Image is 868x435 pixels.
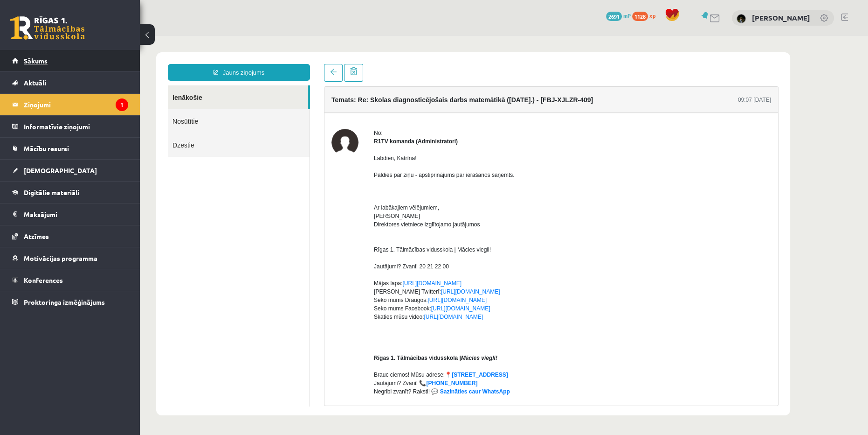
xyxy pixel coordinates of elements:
a: [URL][DOMAIN_NAME] [288,261,347,267]
legend: Ziņojumi [24,94,128,115]
a: [DEMOGRAPHIC_DATA] [12,160,128,181]
a: [PERSON_NAME] [752,13,810,22]
a: Digitālie materiāli [12,182,128,203]
img: R1TV komanda [192,93,219,120]
a: [URL][DOMAIN_NAME] [262,244,322,251]
span: Sākums [24,56,48,65]
span: xp [649,12,655,19]
a: Informatīvie ziņojumi [12,116,128,137]
a: 1128 xp [632,12,660,19]
a: Jauns ziņojums [28,28,170,45]
p: Labdien, Katrīna! Paldies par ziņu - apstiprinājums par ierašanos saņemts. [234,118,631,143]
span: Proktoringa izmēģinājums [24,298,105,306]
p: Brauc ciemos! Mūsu adrese: Jautājumi? Zvani! 📞 Negribi zvanīt? Raksti! [234,309,631,360]
p: Mājas lapa: 🌐 [234,367,631,384]
a: Ziņojumi1 [12,94,128,115]
a: [URL][DOMAIN_NAME] [284,278,343,284]
a: Aktuāli [12,72,128,93]
a: [PHONE_NUMBER] [286,344,338,351]
span: Digitālie materiāli [24,188,79,196]
legend: Maksājumi [24,203,128,225]
h4: Temats: Re: Skolas diagnosticējošais darbs matemātikā ([DATE].) - [FBJ-XJLZR-409] [192,60,453,68]
span: Konferences [24,276,63,284]
a: Rīgas 1. Tālmācības vidusskola [10,16,85,40]
legend: Informatīvie ziņojumi [24,116,128,137]
p: Ar labākajiem vēlējumiem, [PERSON_NAME] Direktores vietniece izglītojamo jautājumos Rīgas 1. Tālm... [234,151,631,302]
img: Katrīna Arāja [737,14,746,23]
a: Proktoringa izmēģinājums [12,291,128,313]
span: Aktuāli [24,78,46,87]
a: [URL][DOMAIN_NAME] [291,269,351,276]
a: 2691 mP [606,12,631,19]
span: [DEMOGRAPHIC_DATA] [24,166,97,175]
strong: 📍 [305,336,312,342]
a: Konferences [12,269,128,291]
a: [URL][DOMAIN_NAME] [301,253,360,259]
span: Mācību resursi [24,144,69,153]
a: Maksājumi [12,203,128,225]
strong: Rīgas 1. Tālmācības vidusskola | [234,319,321,325]
a: Ienākošie [28,49,168,73]
span: 1128 [632,12,648,21]
a: Mācību resursi [12,138,128,159]
a: Dzēstie [28,97,170,121]
strong: Mācies viegli! [321,319,358,325]
div: 09:07 [DATE] [598,60,631,68]
a: 💬 Sazināties caur WhatsApp [291,352,370,359]
strong: R1TV komanda (Administratori) [234,102,318,109]
span: Motivācijas programma [24,254,97,262]
a: Nosūtītie [28,73,170,97]
span: mP [623,12,631,19]
a: Atzīmes [12,225,128,247]
a: Sākums [12,50,128,71]
a: [STREET_ADDRESS] [312,336,368,342]
span: Atzīmes [24,232,49,240]
a: Motivācijas programma [12,247,128,269]
span: 2691 [606,12,622,21]
i: 1 [116,98,128,111]
div: No: [234,93,631,101]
